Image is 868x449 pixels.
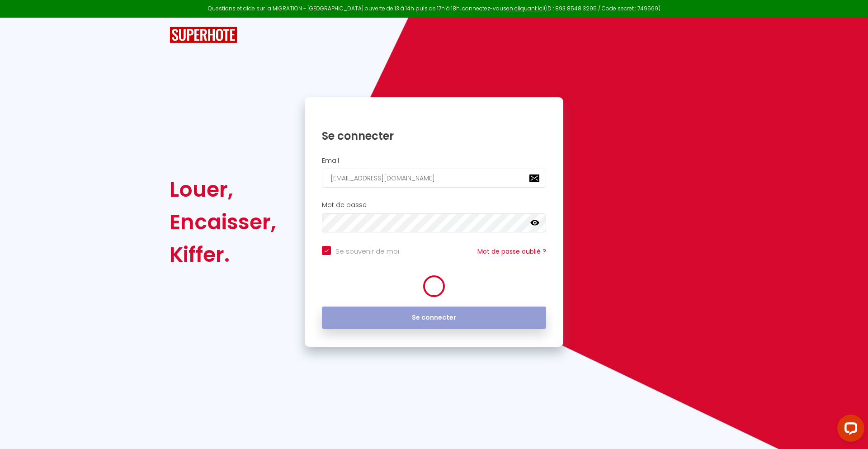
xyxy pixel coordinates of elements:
[830,411,868,449] iframe: LiveChat chat widget
[170,173,276,206] div: Louer,
[506,5,544,12] a: en cliquant ici
[170,238,276,271] div: Kiffer.
[322,157,546,165] h2: Email
[477,247,546,256] a: Mot de passe oublié ?
[322,307,546,329] button: Se connecter
[322,201,546,209] h2: Mot de passe
[170,206,276,238] div: Encaisser,
[322,169,546,188] input: Ton Email
[170,27,237,43] img: SuperHote logo
[322,129,546,143] h1: Se connecter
